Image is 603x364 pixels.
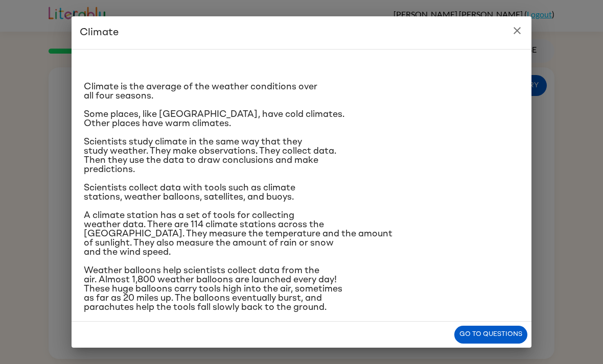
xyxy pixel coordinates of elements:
span: Weather satellites work in space to measure things like cloud cover. Some satellites orbit the Ea... [84,321,445,358]
span: A climate station has a set of tools for collecting weather data. There are 114 climate stations ... [84,211,392,257]
button: close [507,20,527,41]
span: Some places, like [GEOGRAPHIC_DATA], have cold climates. Other places have warm climates. [84,110,344,128]
span: Climate is the average of the weather conditions over all four seasons. [84,82,317,101]
span: Weather balloons help scientists collect data from the air. Almost 1,800 weather balloons are lau... [84,266,342,312]
span: Scientists collect data with tools such as climate stations, weather balloons, satellites, and bu... [84,183,295,202]
h2: Climate [72,16,531,49]
button: Go to questions [454,326,527,344]
span: Scientists study climate in the same way that they study weather. They make observations. They co... [84,137,336,174]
